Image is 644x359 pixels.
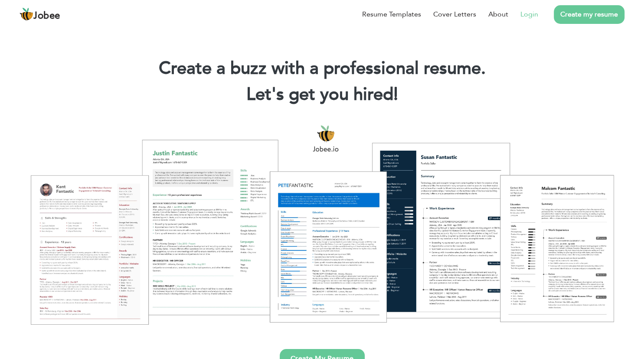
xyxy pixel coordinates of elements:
a: Create my resume [554,5,624,24]
a: Jobee [20,7,60,21]
a: Cover Letters [433,9,476,20]
span: get you hired! [289,82,398,106]
a: About [488,9,508,20]
a: Login [520,9,538,20]
a: Resume Templates [362,9,421,20]
img: jobee.io [20,7,33,21]
h1: Create a buzz with a professional resume. [13,57,631,80]
span: | [394,82,398,106]
span: Jobee [33,11,60,21]
h2: Let's [13,83,631,106]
